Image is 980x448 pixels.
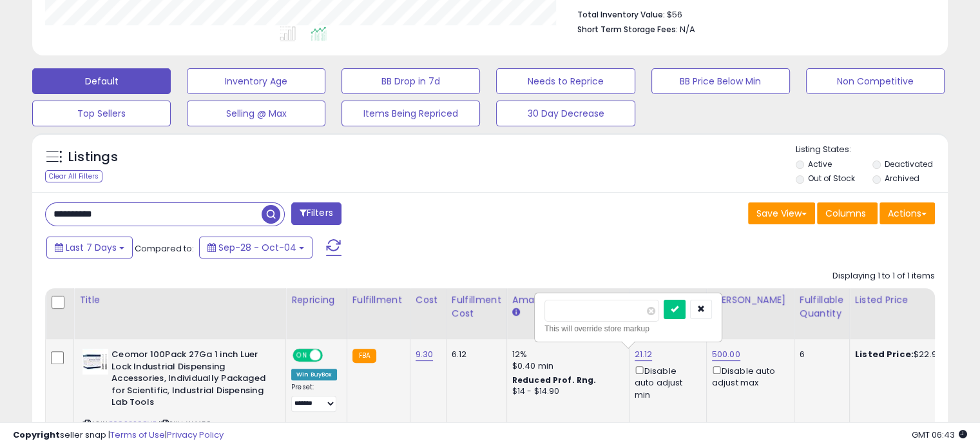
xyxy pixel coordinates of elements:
div: Amazon Fees [512,293,624,307]
b: Ceomor 100Pack 27Ga 1 inch Luer Lock Industrial Dispensing Accessories, Individually Packaged for... [111,349,268,412]
span: N/A [680,23,695,35]
img: 41knGFjLffL._SL40_.jpg [82,349,108,375]
button: Selling @ Max [187,101,325,126]
a: 9.30 [416,348,434,361]
button: BB Drop in 7d [341,68,480,94]
button: Sep-28 - Oct-04 [199,237,312,258]
div: seller snap | | [13,429,224,442]
div: Win BuyBox [291,369,337,380]
button: Save View [748,202,815,224]
strong: Copyright [13,429,60,441]
div: Fulfillment [352,293,405,307]
div: Displaying 1 to 1 of 1 items [832,270,935,282]
div: Fulfillment Cost [452,293,501,320]
b: Short Term Storage Fees: [577,24,678,35]
button: BB Price Below Min [651,68,790,94]
div: Preset: [291,383,337,412]
div: Cost [416,293,441,307]
label: Out of Stock [808,173,855,184]
a: B0CS3S9GVB [109,419,157,430]
span: OFF [321,350,341,361]
div: 6.12 [452,349,497,360]
button: Needs to Reprice [496,68,635,94]
div: 6 [800,349,840,360]
button: Inventory Age [187,68,325,94]
li: $56 [577,6,925,21]
b: Total Inventory Value: [577,9,665,20]
span: Last 7 Days [66,241,117,254]
label: Active [808,159,832,170]
button: Top Sellers [32,101,171,126]
button: Last 7 Days [46,237,133,258]
button: Items Being Repriced [341,101,480,126]
p: Listing States: [796,144,948,156]
small: Amazon Fees. [512,307,520,318]
button: 30 Day Decrease [496,101,635,126]
span: Sep-28 - Oct-04 [218,241,296,254]
small: FBA [352,349,376,363]
span: | SKU: W4459 [159,419,211,429]
h5: Listings [68,148,118,166]
label: Deactivated [884,159,932,170]
div: $14 - $14.90 [512,386,619,397]
button: Filters [291,202,341,225]
div: Clear All Filters [45,170,102,182]
div: Repricing [291,293,341,307]
span: Columns [825,207,866,220]
span: Compared to: [135,242,194,255]
div: Listed Price [855,293,966,307]
a: 21.12 [635,348,653,361]
button: Non Competitive [806,68,945,94]
b: Reduced Prof. Rng. [512,375,597,385]
button: Default [32,68,171,94]
span: 2025-10-12 06:43 GMT [912,429,967,441]
span: ON [294,350,310,361]
div: Disable auto adjust min [635,364,697,401]
div: Disable auto adjust max [712,364,784,389]
div: $0.40 min [512,360,619,372]
b: Listed Price: [855,348,914,360]
label: Archived [884,173,919,184]
a: Terms of Use [110,429,165,441]
div: This will override store markup [544,322,712,335]
button: Actions [879,202,935,224]
div: Fulfillable Quantity [800,293,844,320]
div: Title [79,293,280,307]
a: Privacy Policy [167,429,224,441]
div: $22.91 [855,349,962,360]
div: 12% [512,349,619,360]
button: Columns [817,202,878,224]
a: 500.00 [712,348,740,361]
div: [PERSON_NAME] [712,293,789,307]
